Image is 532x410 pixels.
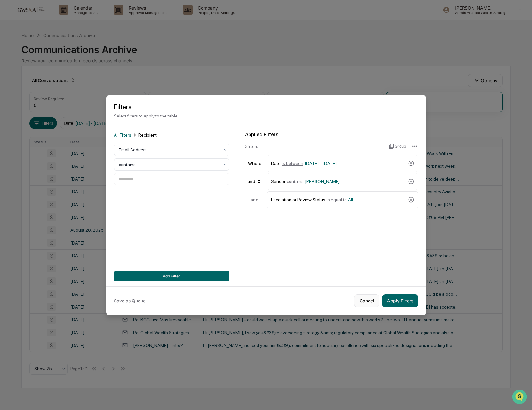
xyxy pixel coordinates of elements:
[109,51,116,59] button: Start new chat
[287,179,304,184] span: contains
[245,161,264,166] div: Where
[305,179,340,184] span: [PERSON_NAME]
[245,144,384,149] div: 3 filter s
[13,93,40,99] span: Data Lookup
[46,81,52,86] div: 🗄️
[114,113,418,118] p: Select filters to apply to the table.
[6,49,18,60] img: 1746055101610-c473b297-6a78-478c-a979-82029cc54cd1
[13,81,41,87] span: Preclearance
[271,194,405,205] div: Escalation or Review Status
[64,109,77,113] span: Pylon
[6,93,12,99] div: 🔎
[354,294,379,307] button: Cancel
[114,271,229,281] button: Add Filter
[45,108,77,113] a: Powered byPylon
[282,161,303,166] span: is between
[245,197,264,202] div: and
[4,78,44,90] a: 🖐️Preclearance
[327,197,347,202] span: is equal to
[6,13,116,24] p: How can we help?
[348,197,353,202] span: All
[53,81,79,87] span: Attestations
[22,49,105,55] div: Start new chat
[271,176,405,187] div: Sender
[271,158,405,169] div: Date
[512,389,529,406] iframe: Open customer support
[114,103,418,111] h2: Filters
[44,78,82,90] a: 🗄️Attestations
[114,294,146,307] button: Save as Queue
[245,176,264,187] div: and
[389,141,406,151] button: Group
[22,55,81,60] div: We're available if you need us!
[305,161,337,166] span: [DATE] - [DATE]
[138,133,157,138] span: Recipient
[6,81,12,86] div: 🖐️
[245,132,418,138] div: Applied Filters
[114,133,131,138] span: All Filters
[4,90,43,102] a: 🔎Data Lookup
[382,294,418,307] button: Apply Filters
